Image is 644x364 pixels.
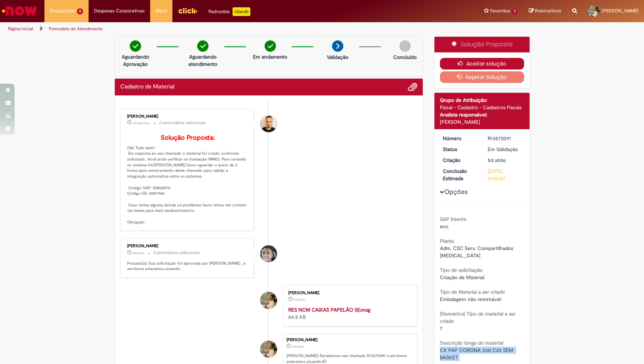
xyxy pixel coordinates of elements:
[440,223,449,230] span: ecc
[408,82,417,92] button: Adicionar anexos
[260,245,277,262] div: Vaner Gaspar Da Silva
[292,344,304,349] time: 26/09/2025 17:44:25
[127,114,249,119] div: [PERSON_NAME]
[440,310,516,324] b: (Numérico) Tipo de material a ser criado
[440,296,501,302] span: Embalagem não retornável
[327,54,348,61] p: Validação
[529,8,561,15] a: Rascunhos
[488,135,522,142] div: R13572091
[490,7,510,15] span: Favoritos
[292,344,304,349] span: 5d atrás
[260,292,277,309] div: Yasmim Ferreira Da Silva
[94,7,145,15] span: Despesas Corporativas
[133,251,144,255] time: 26/09/2025 19:10:48
[130,40,141,52] img: check-circle-green.png
[120,84,175,90] h2: Cadastro de Material Histórico de tíquete
[440,58,524,70] button: Aceitar solução
[286,338,413,342] div: [PERSON_NAME]
[159,120,206,126] small: Comentários adicionais
[260,115,277,132] div: Arnaldo Jose Vieira De Melo
[440,238,454,244] b: Planta
[440,340,503,346] b: Descrição longa do material
[440,216,467,222] b: SAP Interim
[50,7,75,15] span: Requisições
[437,167,482,182] dt: Conclusão Estimada
[133,251,144,255] span: 5d atrás
[153,250,200,256] small: Comentários adicionais
[233,7,250,16] p: +GenAi
[49,26,103,32] a: Formulário de Atendimento
[127,134,249,225] p: Olá! Tudo bem? Em resposta ao seu chamado o material foi criado conforme solicitado. Você pode ve...
[133,121,150,125] span: um dia atrás
[440,347,515,361] span: CX PAP CORONA 330 C24 SEM BASKET
[178,5,198,16] img: click_logo_yellow_360x200.png
[437,146,482,153] dt: Status
[488,146,522,153] div: Em Validação
[437,157,482,164] dt: Criação
[440,267,483,273] b: Tipo de solicitação
[208,7,250,16] div: Padroniza
[602,8,639,14] span: [PERSON_NAME]
[253,53,287,60] p: Em andamento
[294,297,305,302] time: 26/09/2025 17:43:43
[265,40,276,52] img: check-circle-green.png
[488,167,522,182] div: [DATE] 11:00:00
[5,22,424,36] ul: Trilhas de página
[118,53,153,68] p: Aguardando Aprovação
[440,274,484,281] span: Criação de Material
[288,291,410,295] div: [PERSON_NAME]
[260,341,277,357] div: Yasmim Ferreira Da Silva
[127,244,249,248] div: [PERSON_NAME]
[440,245,515,259] span: Adm. CSC Serv. Compartilhados [MEDICAL_DATA]
[127,261,249,272] p: Prezado(a), Sua solicitação foi aprovada por [PERSON_NAME] , e em breve estaremos atuando.
[440,118,524,126] div: [PERSON_NAME]
[8,26,33,32] a: Página inicial
[440,96,524,104] div: Grupo de Atribuição:
[535,7,561,14] span: Rascunhos
[197,40,208,52] img: check-circle-green.png
[434,37,530,52] div: Solução Proposta
[488,157,506,163] time: 26/09/2025 17:44:25
[393,54,417,61] p: Concluído
[440,111,524,118] div: Analista responsável:
[440,289,505,295] b: Tipo de Material a ser criado
[288,306,370,313] a: RES NCM CAIXAS PAPELÃO (8).msg
[437,135,482,142] dt: Número
[488,157,506,163] span: 5d atrás
[399,40,411,52] img: img-circle-grey.png
[185,53,220,68] p: Aguardando atendimento
[156,7,167,15] span: More
[77,8,83,15] span: 8
[161,134,215,142] b: Solução Proposta:
[440,325,442,332] span: 7
[288,306,410,321] div: 84.5 KB
[1,4,38,18] img: ServiceNow
[294,297,305,302] span: 5d atrás
[133,121,150,125] time: 30/09/2025 09:59:50
[512,8,518,15] span: 7
[440,104,524,111] div: Fiscal - Cadastro - Cadastros Fiscais
[332,40,343,52] img: arrow-next.png
[440,71,524,83] button: Rejeitar Solução
[488,157,522,164] div: 26/09/2025 17:44:25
